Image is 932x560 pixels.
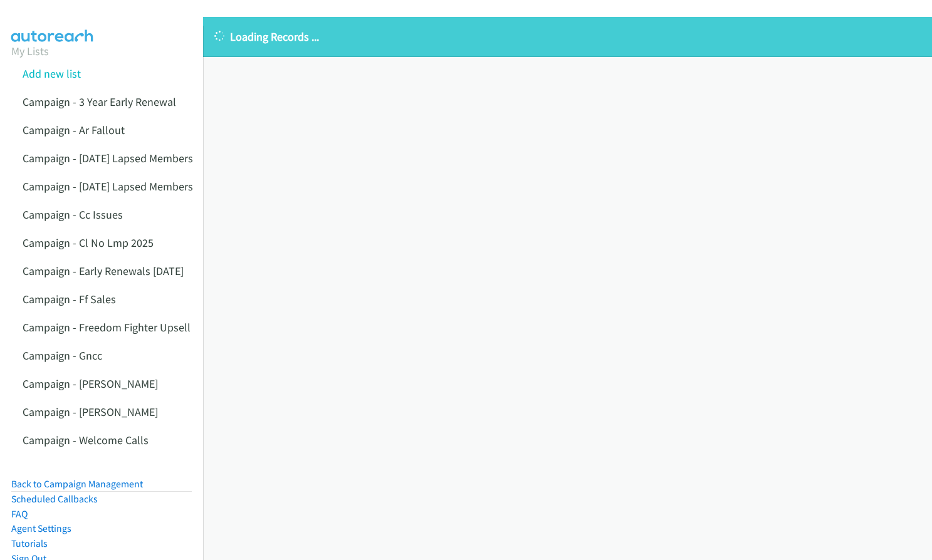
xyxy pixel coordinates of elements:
[23,405,158,419] a: Campaign - [PERSON_NAME]
[23,292,116,306] a: Campaign - Ff Sales
[11,522,71,534] a: Agent Settings
[214,28,921,45] p: Loading Records ...
[11,537,48,549] a: Tutorials
[11,508,28,520] a: FAQ
[23,207,123,222] a: Campaign - Cc Issues
[23,179,193,194] a: Campaign - [DATE] Lapsed Members
[23,320,191,334] a: Campaign - Freedom Fighter Upsell
[23,348,102,363] a: Campaign - Gncc
[11,493,98,505] a: Scheduled Callbacks
[23,123,125,137] a: Campaign - Ar Fallout
[23,264,184,278] a: Campaign - Early Renewals [DATE]
[23,151,193,165] a: Campaign - [DATE] Lapsed Members
[23,376,158,391] a: Campaign - [PERSON_NAME]
[23,66,81,81] a: Add new list
[11,478,143,490] a: Back to Campaign Management
[23,433,149,447] a: Campaign - Welcome Calls
[23,236,154,250] a: Campaign - Cl No Lmp 2025
[11,44,49,58] a: My Lists
[23,95,176,109] a: Campaign - 3 Year Early Renewal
